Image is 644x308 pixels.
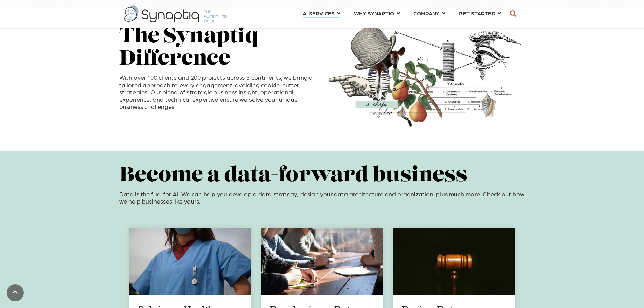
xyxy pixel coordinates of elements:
span: WHY SYNAPTIQ [354,8,394,18]
p: Data is the fuel for AI. We can help you develop a data strategy, design your data architecture a... [119,190,525,205]
a: WHY SYNAPTIQ [354,7,400,19]
span: COMPANY [413,8,439,18]
nav: menu [296,2,508,26]
h2: The Synaptiq Difference [119,26,317,71]
iframe: Embedded CTA [187,116,258,134]
iframe: Embedded CTA [119,116,182,134]
a: GET STARTED [459,7,501,19]
iframe: profile [3,10,105,62]
a: COMPANY [413,7,445,19]
img: Collage of hand, pears, hat, eye [327,25,525,132]
p: With over 100 clients and 200 projects across 5 continents, we bring a tailored approach to every... [119,74,317,110]
img: synaptiq logo-2 [124,5,227,22]
span: AI SERVICES [303,8,335,18]
a: AI SERVICES [303,7,340,19]
h2: Become a data-forward business [119,165,525,187]
span: GET STARTED [459,8,495,18]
